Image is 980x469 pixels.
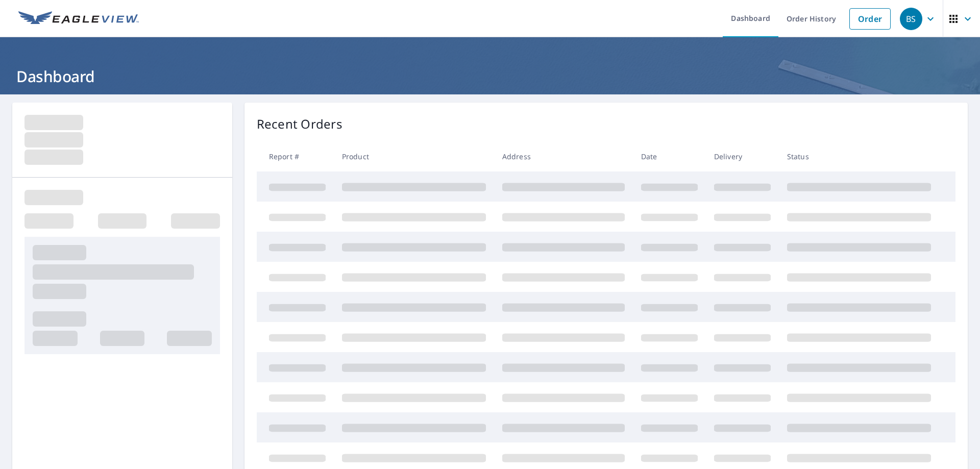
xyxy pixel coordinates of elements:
th: Date [633,141,706,171]
p: Recent Orders [257,115,342,133]
th: Report # [257,141,334,171]
img: EV Logo [18,11,139,27]
a: Order [849,8,891,30]
div: BS [900,8,922,30]
th: Delivery [706,141,779,171]
th: Product [334,141,494,171]
th: Address [494,141,633,171]
h1: Dashboard [12,66,968,87]
th: Status [779,141,939,171]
